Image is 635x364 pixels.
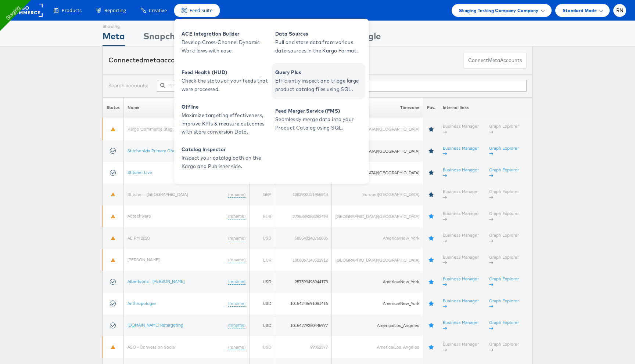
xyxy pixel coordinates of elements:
a: Graph Explorer [489,232,519,244]
a: ACE Integration Builder Develop Cross-Channel Dynamic Workflows with ease. [178,24,272,61]
a: Business Manager [443,254,479,266]
a: (rename) [228,213,245,219]
td: GBP [250,183,275,205]
a: Business Manager [443,145,479,157]
span: Query Plus [275,68,363,77]
span: Feed Suite [190,7,212,14]
span: Pull and store data from various data sources in the Kargo Format. [275,38,363,55]
td: [GEOGRAPHIC_DATA]/[GEOGRAPHIC_DATA] [332,162,423,183]
span: Seamlessly merge data into your Product Catalog using SQL. [275,115,363,132]
span: Develop Cross-Channel Dynamic Workflows with ease. [182,38,270,55]
td: 1006067143522912 [275,249,332,271]
a: (rename) [228,322,245,328]
td: 585540248758886 [275,227,332,249]
td: [GEOGRAPHIC_DATA]/[GEOGRAPHIC_DATA] [332,140,423,162]
button: ConnectmetaAccounts [463,52,527,69]
a: Business Manager [443,298,479,309]
a: (rename) [228,235,245,241]
td: USD [250,227,275,249]
span: Efficiently inspect and triage large product catalog files using SQL. [275,77,363,94]
a: (rename) [228,279,245,285]
a: [DOMAIN_NAME] Retargeting [128,322,183,328]
a: Feed Health (HUD) Check the status of your feeds that were processed. [178,63,272,99]
a: Graph Explorer [489,254,519,266]
a: Adtechware [128,213,151,219]
td: EUR [250,205,275,227]
td: 99352377 [275,336,332,358]
span: Standard Mode [563,7,597,14]
a: Albertsons - [PERSON_NAME] [128,279,184,284]
span: Offline [182,103,270,111]
span: Feed Health (HUD) [182,68,270,77]
div: Showing [103,21,125,30]
a: Business Manager [443,276,479,287]
a: Graph Explorer [489,320,519,331]
td: USD [250,336,275,358]
td: 257599498944173 [275,271,332,292]
div: Snapchat [143,30,184,46]
a: Business Manager [443,320,479,331]
a: Business Manager [443,189,479,200]
th: Name [124,97,250,118]
a: [PERSON_NAME] [128,257,159,262]
a: Graph Explorer [489,341,519,353]
span: Reporting [104,7,126,14]
td: EUR [250,249,275,271]
td: Europe/[GEOGRAPHIC_DATA] [332,183,423,205]
a: ASO - Conversion Social [128,344,176,350]
td: USD [250,271,275,292]
a: (rename) [228,344,245,350]
span: Check the status of your feeds that were processed. [182,77,270,94]
td: 10154279280445977 [275,314,332,336]
td: 2735839383383493 [275,205,332,227]
td: 10154248691081416 [275,293,332,314]
a: AE PM 2020 [128,235,150,241]
a: Stitcher Live [128,170,152,175]
a: Graph Explorer [489,167,519,178]
td: America/New_York [332,293,423,314]
span: Maximize targeting effectiveness, improve KPIs & measure outcomes with store conversion Data. [182,111,270,136]
td: [GEOGRAPHIC_DATA]/[GEOGRAPHIC_DATA] [332,118,423,140]
span: Data Sources [275,30,363,38]
td: USD [250,314,275,336]
th: Timezone [332,97,423,118]
td: [GEOGRAPHIC_DATA]/[GEOGRAPHIC_DATA] [332,205,423,227]
span: ACE Integration Builder [182,30,270,38]
a: StitcherAds Primary Ghost Account [128,148,197,153]
span: meta [488,57,500,64]
a: Query Plus Efficiently inspect and triage large product catalog files using SQL. [272,63,365,99]
td: USD [250,293,275,314]
span: Feed Merger Service (FMS) [275,107,363,115]
div: Connected accounts [108,55,189,65]
a: Data Sources Pull and store data from various data sources in the Kargo Format. [272,24,365,61]
a: Catalog Inspector Inspect your catalog both on the Kargo and Publisher side. [178,140,272,176]
th: Status [103,97,124,118]
div: Meta [103,30,125,46]
a: (rename) [228,301,245,307]
a: Business Manager [443,341,479,353]
td: America/Los_Angeles [332,314,423,336]
span: Staging Testing Company Company [459,7,539,14]
input: Filter [157,80,527,92]
a: Graph Explorer [489,298,519,309]
a: Graph Explorer [489,211,519,222]
a: Business Manager [443,167,479,178]
a: Graph Explorer [489,123,519,135]
span: Inspect your catalog both on the Kargo and Publisher side. [182,154,270,171]
a: Kargo Commerce Staging Sandbox [128,126,197,132]
span: Creative [149,7,167,14]
span: Catalog Inspector [182,145,270,154]
a: Business Manager [443,232,479,244]
a: Anthropologie [128,301,156,306]
a: (rename) [228,192,245,198]
span: Products [62,7,82,14]
a: Graph Explorer [489,189,519,200]
a: Business Manager [443,211,479,222]
a: (rename) [228,257,245,263]
td: America/New_York [332,271,423,292]
a: Feed Merger Service (FMS) Seamlessly merge data into your Product Catalog using SQL. [272,101,365,138]
span: meta [143,56,160,64]
td: 1382902121955843 [275,183,332,205]
a: Stitcher - [GEOGRAPHIC_DATA] [128,192,188,197]
a: Graph Explorer [489,276,519,287]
